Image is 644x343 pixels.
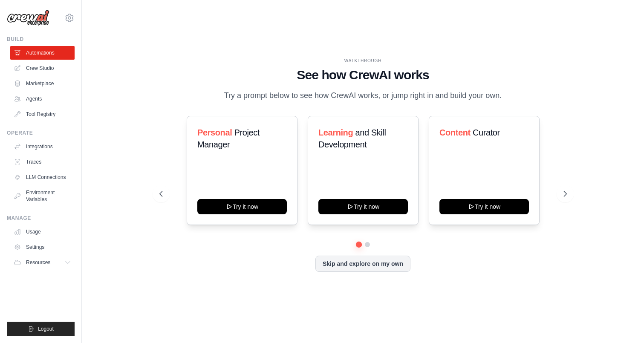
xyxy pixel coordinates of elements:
a: Integrations [10,140,75,153]
div: Manage [7,215,75,222]
p: Try a prompt below to see how CrewAI works, or jump right in and build your own. [220,89,506,102]
a: Environment Variables [10,186,75,206]
a: Marketplace [10,77,75,90]
a: Automations [10,46,75,60]
span: Logout [38,326,54,332]
span: Content [439,128,471,137]
span: Resources [26,259,50,266]
div: WALKTHROUGH [159,58,567,64]
a: Usage [10,225,75,239]
span: Project Manager [197,128,260,149]
a: Settings [10,240,75,254]
div: Operate [7,130,75,136]
span: Curator [472,128,500,137]
button: Try it now [197,199,287,214]
div: Build [7,36,75,43]
a: Traces [10,155,75,169]
button: Resources [10,256,75,269]
a: Tool Registry [10,107,75,121]
a: Crew Studio [10,61,75,75]
h1: See how CrewAI works [159,67,567,83]
button: Skip and explore on my own [315,256,410,272]
a: LLM Connections [10,170,75,184]
button: Try it now [439,199,529,214]
a: Agents [10,92,75,106]
button: Try it now [318,199,408,214]
iframe: Chat Widget [601,302,644,343]
span: Learning [318,128,353,137]
span: Personal [197,128,232,137]
button: Logout [7,322,75,336]
span: and Skill Development [318,128,386,149]
img: Logo [7,10,49,26]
